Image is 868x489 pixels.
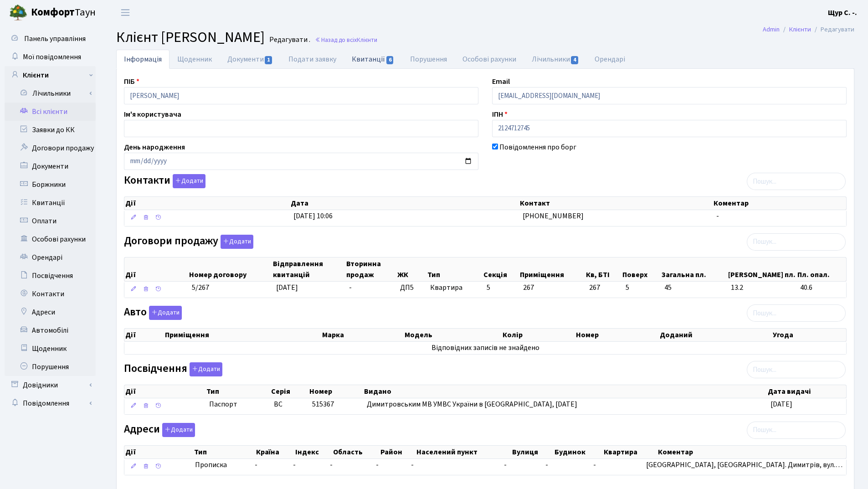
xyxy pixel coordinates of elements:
button: Переключити навігацію [114,5,137,20]
th: Країна [255,446,294,458]
a: Боржники [5,175,96,194]
th: Дії [124,329,164,341]
a: Орендарі [587,50,633,69]
a: Автомобілі [5,321,96,340]
a: Документи [5,157,96,175]
a: Лічильники [524,50,587,69]
th: Будинок [554,446,603,458]
button: Посвідчення [190,362,222,376]
th: Номер [575,329,659,341]
th: Дата [290,197,519,210]
button: Договори продажу [221,235,253,249]
th: Кв, БТІ [585,257,621,281]
a: Додати [160,421,195,437]
a: Квитанції [344,50,402,68]
span: Мої повідомлення [23,52,81,62]
span: 40.6 [800,283,842,293]
span: Клієнт [PERSON_NAME] [116,27,265,48]
label: Адреси [124,423,195,437]
a: Додати [187,361,222,377]
span: - [504,460,507,470]
nav: breadcrumb [749,20,868,39]
label: Авто [124,306,182,320]
span: Клієнти [357,36,377,44]
span: 1 [265,56,272,64]
label: Повідомлення про борг [499,142,576,153]
th: Секція [483,257,519,281]
a: Додати [170,173,205,189]
label: Контакти [124,174,205,188]
span: 267 [523,283,534,293]
th: Тип [426,257,483,281]
a: Всі клієнти [5,103,96,121]
span: Квартира [430,283,479,293]
span: - [293,460,296,470]
a: Порушення [5,358,96,376]
span: Паспорт [209,399,267,410]
th: Доданий [659,329,772,341]
label: Посвідчення [124,362,222,376]
span: 45 [664,283,724,293]
span: - [716,211,719,221]
span: Таун [31,5,96,21]
th: Вулиця [511,446,554,458]
a: Щоденник [5,340,96,358]
span: - [255,460,286,470]
th: Поверх [621,257,661,281]
span: [GEOGRAPHIC_DATA], [GEOGRAPHIC_DATA]. Димитрів, вул.… [646,460,842,470]
a: Подати заявку [281,50,344,69]
span: - [545,460,548,470]
span: Димитровським МВ УМВС України в [GEOGRAPHIC_DATA], [DATE] [367,399,577,409]
span: Панель управління [24,34,86,44]
label: Договори продажу [124,235,253,249]
span: ВС [274,399,282,409]
th: Угода [772,329,846,341]
a: Щоденник [169,50,220,69]
a: Адреси [5,303,96,321]
span: - [330,460,333,470]
label: ІПН [492,109,508,120]
label: ПІБ [124,76,139,87]
a: Заявки до КК [5,121,96,139]
th: Марка [321,329,404,341]
th: ЖК [396,257,426,281]
th: Загальна пл. [661,257,728,281]
label: Ім'я користувача [124,109,181,120]
span: Прописка [195,460,227,470]
label: День народження [124,142,185,153]
th: Колір [502,329,575,341]
input: Пошук... [747,173,846,190]
a: Додати [147,304,182,320]
span: 515367 [312,399,334,409]
span: [DATE] [770,399,792,409]
input: Пошук... [747,361,846,378]
a: Оплати [5,212,96,230]
a: Документи [220,50,281,69]
span: 5 [626,283,657,293]
img: logo.png [9,4,27,22]
a: Панель управління [5,30,96,48]
th: Дії [124,385,205,398]
span: - [411,460,414,470]
span: 6 [386,56,394,64]
th: Дії [124,197,290,210]
span: 5 [487,283,490,293]
a: Клієнти [5,66,96,84]
th: Вторинна продаж [345,257,396,281]
span: 5/267 [192,283,209,293]
button: Контакти [173,174,205,188]
th: Населений пункт [416,446,511,458]
th: Пл. опал. [796,257,846,281]
a: Мої повідомлення [5,48,96,66]
th: Квартира [603,446,657,458]
span: 4 [571,56,578,64]
li: Редагувати [811,25,854,35]
th: Дії [124,446,193,458]
th: Область [332,446,380,458]
span: [DATE] [276,283,298,293]
th: Номер договору [188,257,272,281]
a: Особові рахунки [5,230,96,248]
a: Клієнти [789,25,811,34]
th: Коментар [657,446,846,458]
th: Номер [308,385,363,398]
